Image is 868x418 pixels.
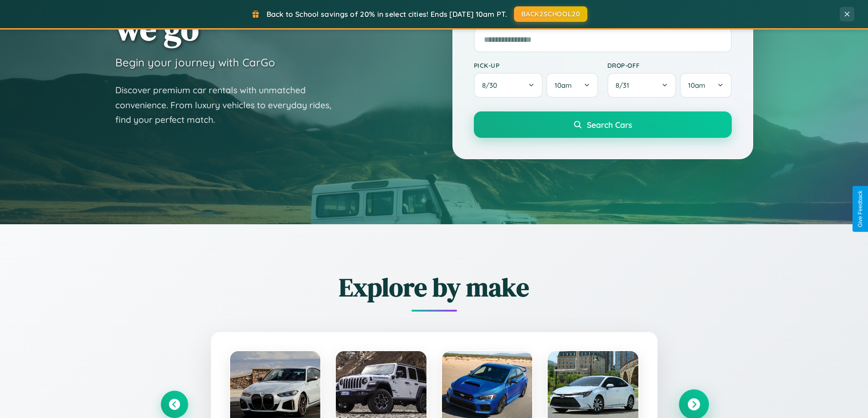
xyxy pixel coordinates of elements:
button: Search Cars [474,111,732,138]
button: 10am [680,73,731,98]
p: Discover premium car rentals with unmatched convenience. From luxury vehicles to everyday rides, ... [115,83,343,127]
label: Pick-up [474,61,598,69]
span: 10am [555,81,572,90]
h2: Explore by make [161,270,708,305]
button: 8/31 [607,73,677,98]
button: 8/30 [474,73,543,98]
span: Search Cars [587,120,632,130]
span: 8 / 31 [616,81,634,90]
span: Back to School savings of 20% in select cities! Ends [DATE] 10am PT. [267,10,507,19]
span: 8 / 30 [482,81,502,90]
div: Give Feedback [857,191,863,227]
h3: Begin your journey with CarGo [115,55,275,69]
label: Drop-off [607,61,732,69]
button: BACK2SCHOOL20 [514,6,587,22]
span: 10am [688,81,705,90]
button: 10am [546,73,598,98]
